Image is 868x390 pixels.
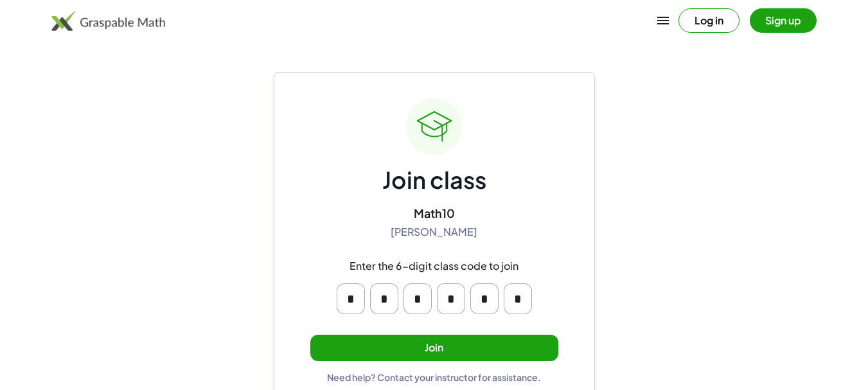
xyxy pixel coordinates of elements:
button: Join [310,335,558,361]
input: Please enter OTP character 1 [337,283,365,314]
div: Enter the 6-digit class code to join [350,260,518,273]
input: Please enter OTP character 4 [437,283,465,314]
input: Please enter OTP character 5 [470,283,499,314]
div: Join class [382,165,486,195]
input: Please enter OTP character 3 [403,283,432,314]
button: Sign up [750,8,817,33]
input: Please enter OTP character 2 [370,283,398,314]
div: [PERSON_NAME] [391,226,477,239]
div: Math10 [414,206,455,220]
button: Log in [678,8,740,33]
div: Need help? Contact your instructor for assistance. [327,371,541,383]
input: Please enter OTP character 6 [504,283,532,314]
